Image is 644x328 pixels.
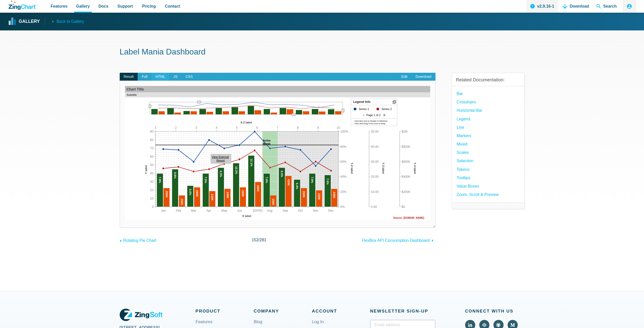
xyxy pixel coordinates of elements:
[457,157,473,164] a: Selection
[252,236,266,243] span: /
[457,183,479,190] a: Value Boxes
[312,307,370,315] span: Account
[98,3,108,10] span: Docs
[362,236,435,244] a: FlexBox API Consumption Dashboard
[19,19,40,24] strong: Gallery
[465,307,525,315] span: Connect With Us
[152,73,169,81] span: HTML
[120,47,525,58] h1: Label Mania Dashboard
[9,1,37,10] a: ZingChart Logo. Click to return to the homepage
[457,124,464,131] a: Line
[165,3,180,10] span: Contact
[9,18,40,25] a: Gallery
[457,141,468,148] a: Mixed
[260,238,266,242] span: 281
[254,307,312,315] span: Company
[397,73,411,81] a: Edit
[120,73,138,81] span: Result
[457,174,470,181] a: Tooltips
[457,191,499,198] a: Zoom, Scroll & Preview
[181,73,197,81] span: CSS
[456,77,520,83] h3: Related Documentation:
[457,132,471,139] a: Markers
[56,18,84,25] span: Back to Gallery
[457,99,476,105] a: Crosshairs
[76,3,90,10] span: Gallery
[457,90,463,97] a: Bar
[411,73,435,81] a: Download
[457,166,470,173] a: Tokens
[370,307,435,315] span: Newsletter Sign‑up
[457,107,482,114] a: Horizontal Bar
[51,3,68,10] span: Features
[120,236,156,244] a: Rotating Pie Chart
[138,73,152,81] span: Full
[142,3,156,10] span: Pricing
[169,73,181,81] span: JS
[123,238,156,243] span: Rotating Pie Chart
[45,17,84,25] a: Back to Gallery
[457,149,469,156] a: Scales
[252,238,259,242] span: 152
[196,307,254,315] span: Product
[457,116,470,122] a: Legend
[120,307,162,322] a: ZingSoft Logo. Click to visit the ZingSoft site (external).
[117,3,133,10] span: Support
[362,238,430,243] span: FlexBox API Consumption Dashboard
